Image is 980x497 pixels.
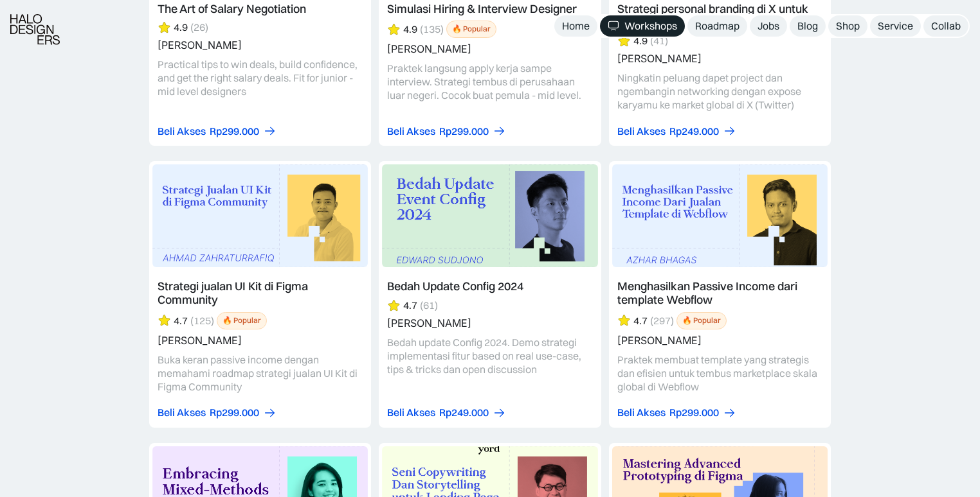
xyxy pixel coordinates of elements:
div: Beli Akses [158,406,206,419]
div: Rp299.000 [669,406,719,419]
div: Shop [836,19,860,33]
a: Blog [790,15,826,37]
div: Rp299.000 [210,125,259,138]
div: Rp299.000 [439,125,489,138]
div: Jobs [758,19,779,33]
a: Beli AksesRp299.000 [617,406,736,419]
div: Roadmap [695,19,740,33]
a: Beli AksesRp299.000 [158,125,277,138]
a: Shop [828,15,867,37]
div: Collab [931,19,961,33]
a: Roadmap [687,15,747,37]
a: Beli AksesRp299.000 [387,125,506,138]
div: Blog [797,19,818,33]
a: Beli AksesRp249.000 [617,125,736,138]
a: Home [554,15,597,37]
a: Collab [923,15,968,37]
div: Rp249.000 [669,125,719,138]
div: Beli Akses [158,125,206,138]
div: Beli Akses [387,125,435,138]
div: Workshops [624,19,677,33]
div: Rp249.000 [439,406,489,419]
a: Workshops [600,15,685,37]
a: Beli AksesRp299.000 [158,406,277,419]
div: Beli Akses [617,406,666,419]
a: Service [870,15,921,37]
a: Jobs [750,15,787,37]
div: Rp299.000 [210,406,259,419]
div: Beli Akses [617,125,666,138]
a: Beli AksesRp249.000 [387,406,506,419]
div: Home [562,19,590,33]
div: Beli Akses [387,406,435,419]
div: Service [878,19,913,33]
